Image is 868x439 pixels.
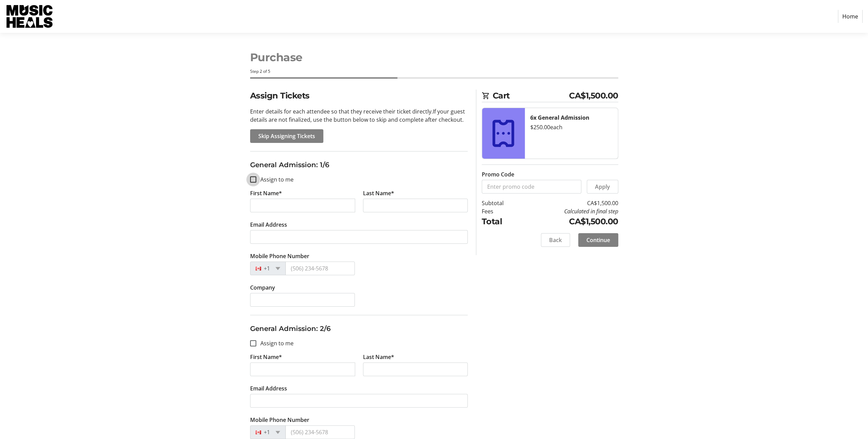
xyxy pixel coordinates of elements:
[250,160,468,170] h3: General Admission: 1/6
[482,170,514,178] label: Promo Code
[838,10,863,23] a: Home
[250,416,309,424] label: Mobile Phone Number
[250,221,287,229] label: Email Address
[250,107,468,124] p: Enter details for each attendee so that they receive their ticket directly. If your guest details...
[285,262,355,275] input: (506) 234-5678
[250,323,468,334] h3: General Admission: 2/6
[541,233,570,247] button: Back
[549,236,562,244] span: Back
[250,384,287,393] label: Email Address
[482,180,581,194] input: Enter promo code
[285,425,355,439] input: (506) 234-5678
[521,215,618,228] td: CA$1,500.00
[250,283,275,292] label: Company
[482,207,521,215] td: Fees
[363,189,394,197] label: Last Name*
[595,183,610,191] span: Apply
[569,90,618,102] span: CA$1,500.00
[578,233,618,247] button: Continue
[250,90,468,102] h2: Assign Tickets
[530,114,590,121] strong: 6x General Admission
[250,189,282,197] label: First Name*
[250,49,618,66] h1: Purchase
[363,353,394,361] label: Last Name*
[250,353,282,361] label: First Name*
[250,68,618,75] div: Step 2 of 5
[256,175,294,184] label: Assign to me
[521,207,618,215] td: Calculated in final step
[250,252,309,260] label: Mobile Phone Number
[530,123,612,131] div: $250.00 each
[250,129,323,143] button: Skip Assigning Tickets
[493,90,569,102] span: Cart
[586,236,610,244] span: Continue
[5,3,54,30] img: Music Heals Charitable Foundation's Logo
[587,180,618,194] button: Apply
[256,339,294,347] label: Assign to me
[258,132,315,140] span: Skip Assigning Tickets
[482,215,521,228] td: Total
[521,199,618,207] td: CA$1,500.00
[482,199,521,207] td: Subtotal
